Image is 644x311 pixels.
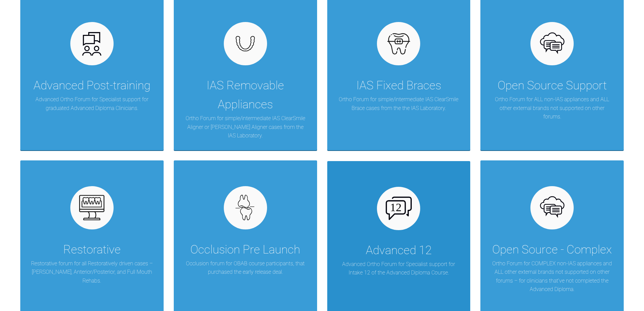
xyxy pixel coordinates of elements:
img: opensource.6e495855.svg [539,31,565,57]
p: Advanced Ortho Forum for Specialist support for Intake 12 of the Advanced Diploma Course. [337,260,460,277]
div: Open Source Support [498,76,607,95]
img: removables.927eaa4e.svg [232,34,258,53]
div: IAS Removable Appliances [184,76,307,114]
div: Open Source - Complex [492,240,612,259]
div: Advanced Post-training [33,76,150,95]
img: opensource.6e495855.svg [539,195,565,221]
img: advanced.73cea251.svg [79,31,105,57]
div: Advanced 12 [366,241,432,260]
img: restorative.65e8f6b6.svg [79,195,105,221]
p: Occlusion forum for OBAB course participants, that purchased the early release deal. [184,259,307,276]
div: Occlusion Pre Launch [190,240,300,259]
p: Restorative forum for all Restoratively driven cases – [PERSON_NAME], Anterior/Posterior, and Ful... [30,259,153,285]
p: Advanced Ortho Forum for Specialist support for graduated Advanced Diploma Clinicians. [30,95,153,112]
img: occlusion.8ff7a01c.svg [232,195,258,221]
img: fixed.9f4e6236.svg [386,31,412,57]
p: Ortho Forum for COMPLEX non-IAS appliances and ALL other external brands not supported on other f... [491,259,614,294]
p: Ortho Forum for simple/intermediate IAS ClearSmile Brace cases from the the IAS Laboratory. [337,95,460,112]
p: Ortho Forum for simple/intermediate IAS ClearSmile Aligner or [PERSON_NAME] Aligner cases from th... [184,114,307,140]
p: Ortho Forum for ALL non-IAS appliances and ALL other external brands not supported on other forums. [491,95,614,121]
div: Restorative [63,240,121,259]
img: advanced-12.503f70cd.svg [386,197,412,220]
div: IAS Fixed Braces [356,76,441,95]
